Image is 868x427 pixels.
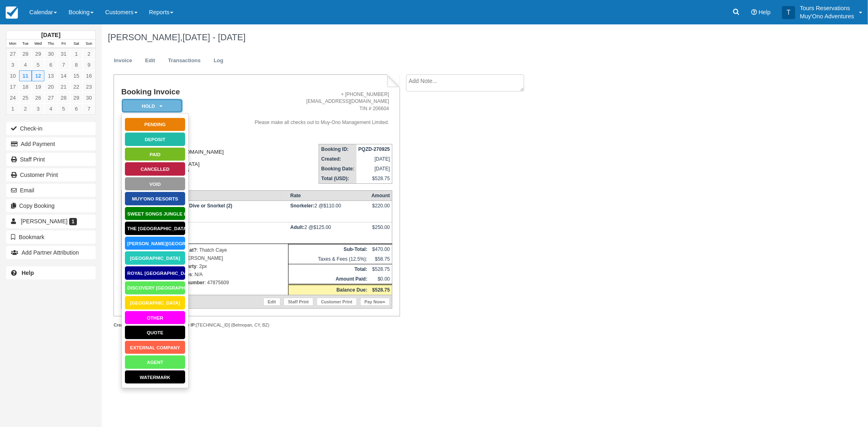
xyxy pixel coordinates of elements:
button: Add Partner Attribution [6,246,96,259]
a: 1 [7,103,19,114]
a: 6 [70,103,83,114]
span: 1 [69,218,77,225]
a: 2 [83,48,95,59]
p: : [PERSON_NAME] [124,254,286,262]
a: Customer Print [6,168,96,181]
span: $110.00 [324,203,341,209]
div: $220.00 [372,203,390,215]
a: 9 [83,59,95,70]
p: : N/A [124,270,286,279]
th: Booking ID: [319,144,356,154]
img: checkfront-main-nav-mini-logo.png [6,7,18,19]
p: Tours Reservations [800,4,854,12]
a: Pending [125,118,186,132]
button: Add Payment [6,137,96,150]
a: 14 [57,70,70,81]
a: 3 [32,103,44,114]
a: 28 [19,48,32,59]
a: 15 [70,70,83,81]
a: Transactions [162,53,207,69]
span: $125.00 [313,224,331,230]
strong: Snorkeler [290,203,314,209]
button: Bookmark [6,231,96,244]
a: 16 [83,70,95,81]
a: 7 [57,59,70,70]
a: Log [208,53,230,69]
td: [DATE] 01:30 PM - 05:00 PM [121,222,288,244]
a: [PERSON_NAME] 1 [6,215,96,228]
td: $58.75 [370,254,392,264]
a: 29 [70,92,83,103]
th: Wed [32,39,44,48]
span: [PERSON_NAME] [21,218,68,224]
td: $470.00 [370,244,392,254]
th: Mon [7,39,19,48]
a: Other [125,311,186,325]
td: [DATE] [356,154,392,164]
td: 2 @ [288,222,369,244]
a: External Company [125,340,186,355]
button: Check-in [6,122,96,135]
button: Email [6,184,96,197]
p: : Thatch Caye [124,246,286,254]
a: 17 [7,81,19,92]
a: 1 [70,48,83,59]
address: + [PHONE_NUMBER] [EMAIL_ADDRESS][DOMAIN_NAME] TIN # 206604 Please make all checks out to Muy-Ono ... [239,91,389,126]
a: 20 [44,81,57,92]
th: Total (USD): [319,174,356,184]
a: 30 [83,92,95,103]
a: Quote [125,325,186,340]
a: 4 [44,103,57,114]
a: 5 [57,103,70,114]
a: AGENT [125,355,186,369]
a: Paid [125,147,186,161]
th: Rate [288,190,369,200]
td: $0.00 [370,274,392,285]
th: Sub-Total: [288,244,369,254]
td: $528.75 [370,264,392,274]
th: Amount [370,190,392,200]
a: 4 [19,59,32,70]
a: Edit [263,298,280,306]
a: 10 [7,70,19,81]
a: 28 [57,92,70,103]
a: Watermark [125,370,186,384]
div: T [782,6,795,19]
a: 13 [44,70,57,81]
strong: Created by: [114,322,138,327]
a: Muy'Ono Resorts [125,192,186,206]
th: Created: [319,154,356,164]
i: Help [751,9,757,15]
a: Staff Print [284,298,313,306]
span: [DATE] - [DATE] [182,32,245,42]
a: [GEOGRAPHIC_DATA] [125,296,186,310]
h1: [PERSON_NAME], [108,33,747,42]
p: : 47875609 [124,279,286,287]
th: Item [121,190,288,200]
a: 3 [7,59,19,70]
a: 30 [44,48,57,59]
a: 25 [19,92,32,103]
a: 12 [32,70,44,81]
p: : 2px [124,262,286,270]
div: Tours Reservations [TECHNICAL_ID] (Belmopan, CY, BZ) [114,322,400,328]
span: Help [759,9,771,15]
th: Total: [288,264,369,274]
b: Help [22,270,34,276]
em: HOLD [122,99,183,113]
a: 8 [70,59,83,70]
a: The [GEOGRAPHIC_DATA] [125,221,186,235]
a: 26 [32,92,44,103]
a: 27 [7,48,19,59]
div: $250.00 [372,224,390,237]
a: Invoice [108,53,138,69]
a: 18 [19,81,32,92]
a: Discovery [GEOGRAPHIC_DATA] [125,281,186,295]
strong: PQZD-270925 [359,146,390,152]
a: 29 [32,48,44,59]
a: Staff Print [6,153,96,166]
td: $528.75 [356,174,392,184]
h1: Booking Invoice [121,88,236,96]
a: 23 [83,81,95,92]
a: 11 [19,70,32,81]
